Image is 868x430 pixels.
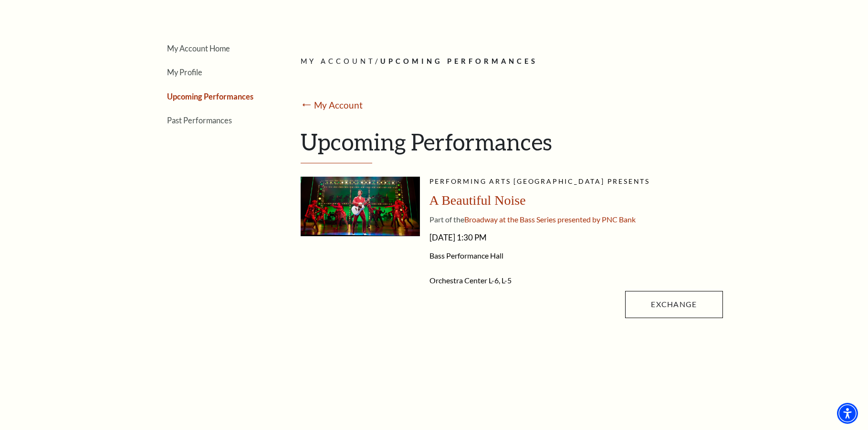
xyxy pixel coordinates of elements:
a: Upcoming Performances [167,92,253,101]
mark: ⭠ [301,99,314,112]
a: My Account [314,100,363,110]
span: Upcoming Performances [380,57,538,65]
span: My Account [301,57,376,65]
span: Bass Performance Hall [429,251,723,260]
a: Exchange [625,291,722,318]
a: My Profile [167,68,202,77]
div: Accessibility Menu [837,403,858,424]
span: Broadway at the Bass Series presented by PNC Bank [464,215,636,224]
span: Performing Arts [GEOGRAPHIC_DATA] presents [429,177,650,185]
h1: Upcoming Performances [301,128,723,163]
p: / [301,56,723,68]
span: Orchestra Center [429,276,487,285]
span: L-6, L-5 [489,276,512,285]
span: [DATE] 1:30 PM [429,230,723,245]
a: My Account Home [167,44,230,53]
img: abn-pdp_desktop-1600x800.jpg [301,177,420,236]
span: A Beautiful Noise [429,193,526,208]
a: Past Performances [167,116,232,125]
span: Part of the [429,215,464,224]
